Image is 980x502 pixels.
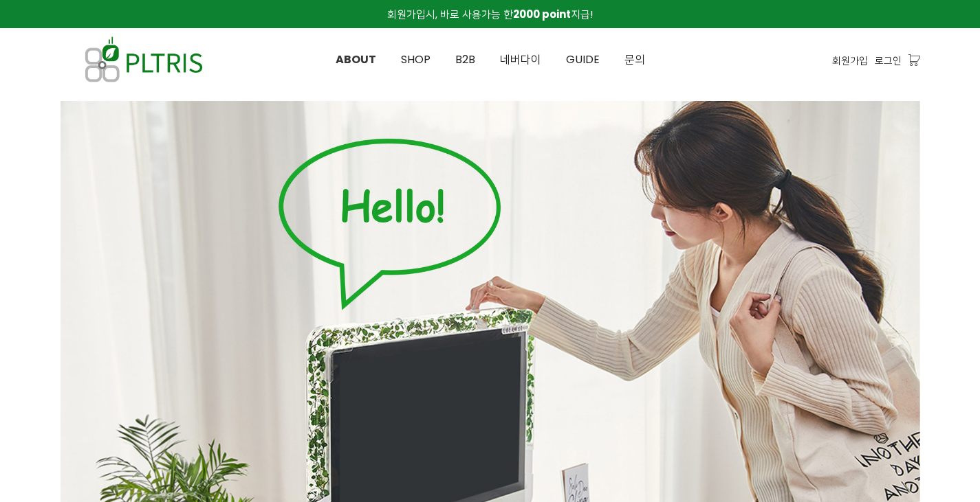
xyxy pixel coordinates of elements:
a: 네버다이 [488,29,554,91]
a: 로그인 [875,53,902,68]
span: 회원가입시, 바로 사용가능 한 지급! [387,7,593,21]
span: SHOP [401,52,431,67]
span: ABOUT [336,52,376,67]
a: 회원가입 [832,53,868,68]
a: ABOUT [323,29,389,91]
span: GUIDE [566,52,600,67]
a: B2B [443,29,488,91]
span: 문의 [624,52,645,67]
span: 네버다이 [500,52,541,67]
a: GUIDE [554,29,612,91]
a: 문의 [612,29,657,91]
span: B2B [455,52,475,67]
strong: 2000 point [513,7,571,21]
a: SHOP [389,29,443,91]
